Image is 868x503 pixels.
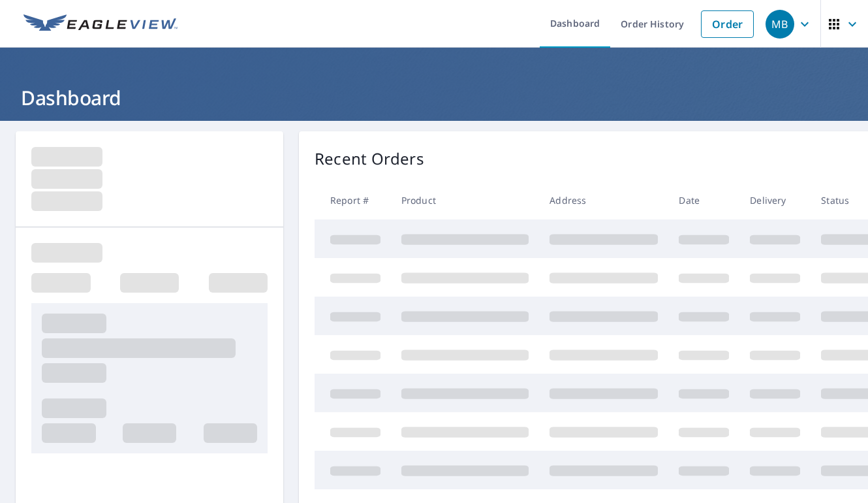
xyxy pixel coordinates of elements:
[539,181,668,219] th: Address
[315,147,424,170] p: Recent Orders
[315,181,391,219] th: Report #
[23,14,178,34] img: EV Logo
[391,181,539,219] th: Product
[668,181,739,219] th: Date
[701,10,754,38] a: Order
[739,181,811,219] th: Delivery
[766,10,794,39] div: MB
[16,84,852,111] h1: Dashboard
